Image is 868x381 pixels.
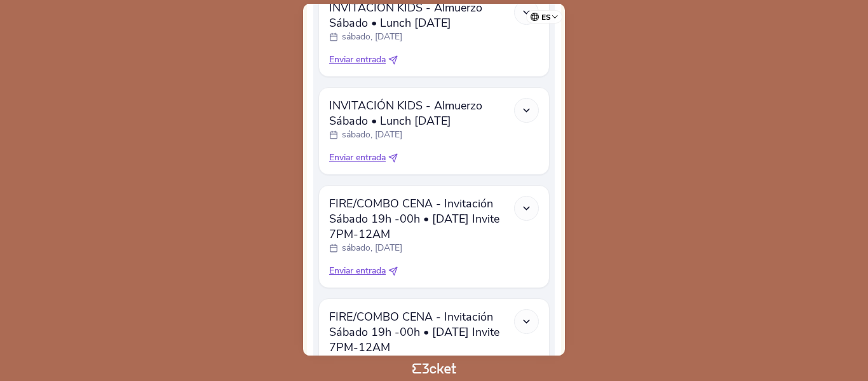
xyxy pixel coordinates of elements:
span: FIRE/COMBO CENA - Invitación Sábado 19h -00h • [DATE] Invite 7PM-12AM [329,309,514,355]
p: sábado, [DATE] [342,355,402,368]
span: Enviar entrada [329,265,386,277]
span: Enviar entrada [329,151,386,164]
p: sábado, [DATE] [342,242,402,254]
span: FIRE/COMBO CENA - Invitación Sábado 19h -00h • [DATE] Invite 7PM-12AM [329,196,514,242]
p: sábado, [DATE] [342,31,402,43]
p: sábado, [DATE] [342,128,402,141]
span: INVITACIÓN KIDS - Almuerzo Sábado • Lunch [DATE] [329,98,514,128]
span: Enviar entrada [329,53,386,66]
